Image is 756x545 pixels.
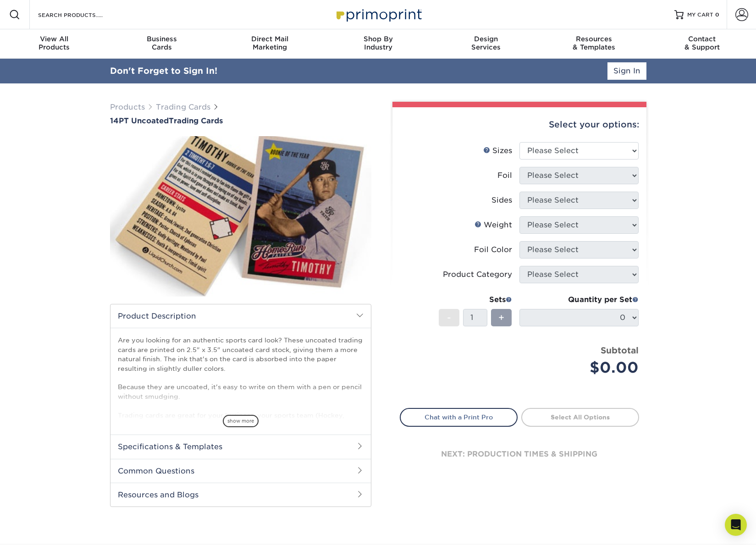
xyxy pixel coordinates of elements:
div: & Templates [540,35,648,51]
span: Shop By [324,35,432,43]
div: Don't Forget to Sign In! [110,65,217,77]
div: Quantity per Set [519,294,639,305]
img: Primoprint [332,5,424,24]
div: Cards [108,35,216,51]
h1: Trading Cards [110,116,371,125]
a: Resources& Templates [540,29,648,59]
a: Chat with a Print Pro [400,408,518,426]
h2: Specifications & Templates [110,435,371,458]
h2: Common Questions [110,459,371,483]
a: Products [110,103,145,111]
div: Industry [324,35,432,51]
span: + [498,311,504,325]
a: Shop ByIndustry [324,29,432,59]
div: Foil Color [474,244,512,255]
span: Business [108,35,216,43]
a: DesignServices [432,29,540,59]
span: Resources [540,35,648,43]
span: show more [223,415,259,427]
a: Direct MailMarketing [216,29,324,59]
strong: Subtotal [601,345,639,355]
div: $0.00 [526,357,639,379]
a: 14PT UncoatedTrading Cards [110,116,371,125]
input: SEARCH PRODUCTS..... [37,9,127,20]
span: Design [432,35,540,43]
span: - [447,311,451,325]
div: Weight [475,220,512,231]
span: 0 [715,11,719,18]
div: Marketing [216,35,324,51]
span: Contact [648,35,756,43]
a: BusinessCards [108,29,216,59]
div: Product Category [443,269,512,280]
div: Services [432,35,540,51]
span: 14PT Uncoated [110,116,169,125]
div: Sizes [483,145,512,156]
div: next: production times & shipping [400,427,639,482]
div: Foil [497,170,512,181]
img: 14PT Uncoated 01 [110,126,371,307]
div: Select your options: [400,107,639,142]
a: Sign In [607,62,646,80]
a: Trading Cards [156,103,210,111]
a: Select All Options [521,408,639,426]
h2: Resources and Blogs [110,483,371,506]
span: MY CART [687,11,713,19]
h2: Product Description [110,304,371,328]
div: & Support [648,35,756,51]
div: Sets [439,294,512,305]
p: Are you looking for an authentic sports card look? These uncoated trading cards are printed on 2.... [118,336,364,438]
a: Contact& Support [648,29,756,59]
div: Open Intercom Messenger [725,514,747,536]
span: Direct Mail [216,35,324,43]
div: Sides [491,195,512,206]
